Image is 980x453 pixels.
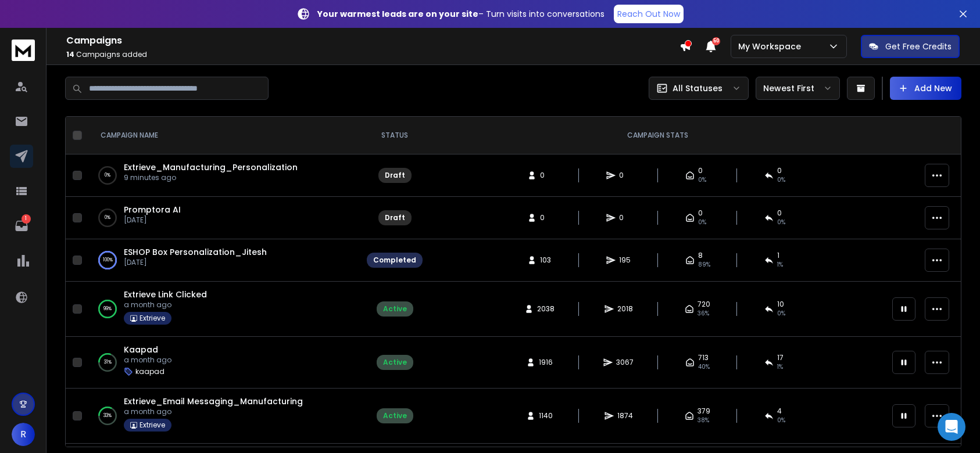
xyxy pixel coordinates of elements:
[938,413,965,441] div: Open Intercom Messenger
[66,49,74,59] span: 14
[124,173,298,182] p: 9 minutes ago
[698,166,703,175] span: 0
[124,215,181,225] p: [DATE]
[698,208,703,218] span: 0
[698,300,710,309] span: 720
[87,154,360,197] td: 0%Extrieve_Manufacturing_Personalization9 minutes ago
[698,353,709,362] span: 713
[616,358,634,367] span: 3067
[124,289,207,300] a: Extrieve Link Clicked
[12,39,35,61] img: logo
[885,41,952,52] p: Get Free Credits
[87,337,360,389] td: 31%Kaapada month agokaapad
[66,50,679,59] p: Campaigns added
[614,5,684,23] a: Reach Out Now
[87,117,360,154] th: CAMPAIGN NAME
[619,256,631,265] span: 195
[124,246,267,258] a: ESHOP Box Personalization_Jitesh
[87,282,360,337] td: 99%Extrieve Link Clickeda month agoExtrieve
[777,300,784,309] span: 10
[698,218,706,227] span: 0%
[103,303,112,315] p: 99 %
[777,251,779,260] span: 1
[777,208,782,218] span: 0
[87,239,360,282] td: 100%ESHOP Box Personalization_Jitesh[DATE]
[124,204,181,215] a: Promptora AI
[317,8,605,20] p: – Turn visits into conversations
[373,256,416,265] div: Completed
[777,175,785,185] span: 0%
[360,117,430,154] th: STATUS
[385,171,405,180] div: Draft
[124,161,298,173] a: Extrieve_Manufacturing_Personalization
[712,37,720,45] span: 50
[12,423,35,446] button: R
[777,407,782,416] span: 4
[619,213,631,222] span: 0
[617,304,633,314] span: 2018
[617,411,633,420] span: 1874
[698,309,709,318] span: 36 %
[619,171,631,180] span: 0
[10,214,33,238] a: 1
[140,314,165,323] p: Extrieve
[104,357,112,368] p: 31 %
[890,77,961,100] button: Add New
[698,362,710,372] span: 40 %
[698,416,709,425] span: 38 %
[777,166,782,175] span: 0
[698,175,706,185] span: 0%
[103,254,113,266] p: 100 %
[383,304,407,314] div: Active
[317,8,478,20] strong: Your warmest leads are on your site
[539,358,553,367] span: 1916
[698,407,710,416] span: 379
[124,258,267,267] p: [DATE]
[698,251,703,260] span: 8
[738,41,806,52] p: My Workspace
[385,213,405,222] div: Draft
[861,35,960,58] button: Get Free Credits
[777,218,785,227] span: 0%
[756,77,840,100] button: Newest First
[105,170,110,181] p: 0 %
[777,309,785,318] span: 0 %
[66,34,679,48] h1: Campaigns
[777,353,784,362] span: 17
[87,197,360,239] td: 0%Promptora AI[DATE]
[124,300,207,310] p: a month ago
[537,304,555,314] span: 2038
[777,260,783,269] span: 1 %
[124,396,303,407] a: Extrieve_Email Messaging_Manufacturing
[539,411,553,420] span: 1140
[617,8,680,20] p: Reach Out Now
[383,411,407,420] div: Active
[540,171,552,180] span: 0
[140,420,165,430] p: Extrieve
[124,355,171,365] p: a month ago
[777,416,785,425] span: 0 %
[22,214,31,224] p: 1
[124,407,303,416] p: a month ago
[135,367,164,376] p: kaapad
[124,344,158,355] a: Kaapad
[540,256,552,265] span: 103
[87,389,360,444] td: 33%Extrieve_Email Messaging_Manufacturinga month agoExtrieve
[430,117,885,154] th: CAMPAIGN STATS
[777,362,783,372] span: 1 %
[540,213,552,222] span: 0
[383,358,407,367] div: Active
[105,212,110,224] p: 0 %
[673,82,723,94] p: All Statuses
[698,260,710,269] span: 89 %
[103,410,112,422] p: 33 %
